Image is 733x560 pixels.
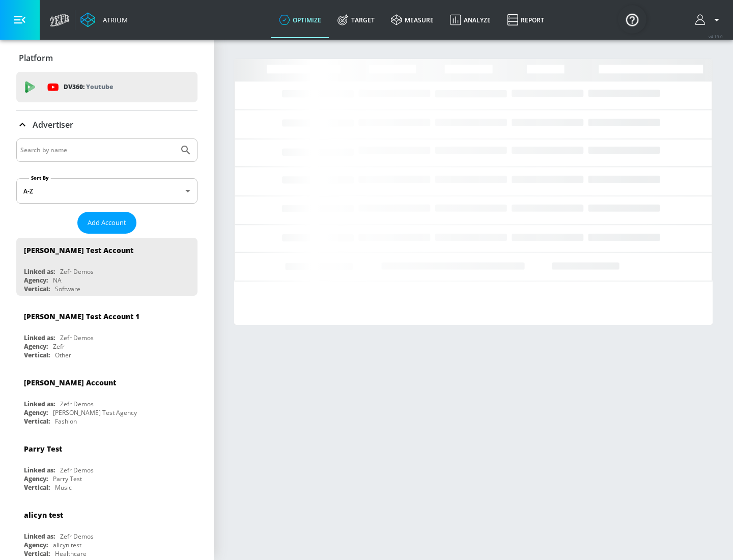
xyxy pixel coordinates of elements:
[16,370,198,428] div: [PERSON_NAME] AccountLinked as:Zefr DemosAgency:[PERSON_NAME] Test AgencyVertical:Fashion
[24,378,116,387] div: [PERSON_NAME] Account
[271,2,329,38] a: optimize
[53,541,81,549] div: alicyn test
[19,52,53,64] p: Platform
[24,417,50,426] div: Vertical:
[60,400,94,408] div: Zefr Demos
[80,12,128,27] a: Atrium
[24,474,48,483] div: Agency:
[33,119,73,130] p: Advertiser
[16,238,198,296] div: [PERSON_NAME] Test AccountLinked as:Zefr DemosAgency:NAVertical:Software
[60,466,94,474] div: Zefr Demos
[53,276,62,285] div: NA
[16,110,198,139] div: Advertiser
[24,408,48,417] div: Agency:
[24,276,48,285] div: Agency:
[383,2,442,38] a: measure
[24,510,63,520] div: alicyn test
[24,466,55,474] div: Linked as:
[53,342,65,351] div: Zefr
[55,483,72,492] div: Music
[24,400,55,408] div: Linked as:
[53,474,82,483] div: Parry Test
[16,436,198,494] div: Parry TestLinked as:Zefr DemosAgency:Parry TestVertical:Music
[29,175,51,181] label: Sort By
[53,408,137,417] div: [PERSON_NAME] Test Agency
[24,342,48,351] div: Agency:
[99,15,128,24] div: Atrium
[618,5,646,34] button: Open Resource Center
[55,549,87,558] div: Healthcare
[24,541,48,549] div: Agency:
[16,178,198,204] div: A-Z
[442,2,499,38] a: Analyze
[16,304,198,362] div: [PERSON_NAME] Test Account 1Linked as:Zefr DemosAgency:ZefrVertical:Other
[86,81,113,92] p: Youtube
[24,483,50,492] div: Vertical:
[20,144,175,157] input: Search by name
[709,34,723,39] span: v 4.19.0
[16,44,198,72] div: Platform
[24,333,55,342] div: Linked as:
[499,2,552,38] a: Report
[88,217,126,229] span: Add Account
[24,267,55,276] div: Linked as:
[329,2,383,38] a: Target
[55,417,77,426] div: Fashion
[60,532,94,541] div: Zefr Demos
[77,212,136,234] button: Add Account
[16,72,198,102] div: DV360: Youtube
[24,312,139,321] div: [PERSON_NAME] Test Account 1
[24,532,55,541] div: Linked as:
[55,285,80,293] div: Software
[24,444,62,454] div: Parry Test
[24,245,133,255] div: [PERSON_NAME] Test Account
[60,333,94,342] div: Zefr Demos
[64,81,113,93] p: DV360:
[60,267,94,276] div: Zefr Demos
[55,351,71,359] div: Other
[24,285,50,293] div: Vertical:
[24,351,50,359] div: Vertical:
[24,549,50,558] div: Vertical:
